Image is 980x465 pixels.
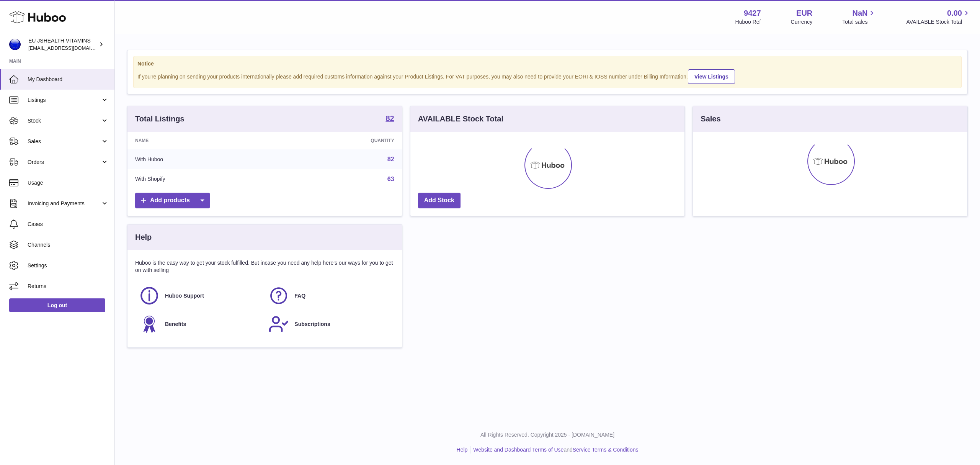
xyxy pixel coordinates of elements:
a: 63 [387,176,394,182]
a: Add Stock [418,193,461,208]
span: Returns [28,283,109,290]
td: With Shopify [127,169,275,189]
span: Sales [28,138,101,145]
a: 0.00 AVAILABLE Stock Total [906,8,971,26]
span: Listings [28,97,101,104]
strong: 9427 [744,8,761,18]
span: Channels [28,241,109,249]
div: Currency [791,18,813,26]
span: Usage [28,179,109,187]
span: Benefits [165,321,186,328]
a: Add products [135,193,210,208]
a: Benefits [139,314,261,334]
span: NaN [852,8,867,18]
a: FAQ [268,285,390,306]
h3: Sales [701,114,720,124]
a: Log out [9,298,105,312]
a: Service Terms & Conditions [573,447,639,453]
span: Invoicing and Payments [28,200,101,207]
span: 0.00 [947,8,962,18]
span: Settings [28,262,109,269]
li: and [470,446,638,454]
strong: 82 [385,115,394,122]
span: Orders [28,159,101,166]
a: Huboo Support [139,285,261,306]
span: Cases [28,221,109,228]
a: Website and Dashboard Terms of Use [473,447,563,453]
p: Huboo is the easy way to get your stock fulfilled. But incase you need any help here's our ways f... [135,259,394,274]
a: 82 [387,156,394,162]
a: 82 [385,115,394,124]
span: Subscriptions [294,321,330,328]
span: [EMAIL_ADDRESS][DOMAIN_NAME] [28,45,113,51]
h3: Help [135,232,152,242]
a: Help [457,447,468,453]
strong: Notice [137,60,957,67]
span: My Dashboard [28,76,109,83]
span: FAQ [294,292,305,300]
div: Huboo Ref [735,18,761,26]
th: Name [127,132,275,149]
span: Huboo Support [165,292,204,300]
img: internalAdmin-9427@internal.huboo.com [9,39,21,50]
div: EU JSHEALTH VITAMINS [28,37,97,52]
td: With Huboo [127,149,275,169]
span: Stock [28,117,101,124]
span: Total sales [842,18,876,26]
a: View Listings [688,69,735,84]
h3: Total Listings [135,114,185,124]
span: AVAILABLE Stock Total [906,18,971,26]
th: Quantity [275,132,402,149]
div: If you're planning on sending your products internationally please add required customs informati... [137,68,957,84]
p: All Rights Reserved. Copyright 2025 - [DOMAIN_NAME] [121,431,974,439]
strong: EUR [796,8,812,18]
h3: AVAILABLE Stock Total [418,114,503,124]
a: Subscriptions [268,314,390,334]
a: NaN Total sales [842,8,876,26]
